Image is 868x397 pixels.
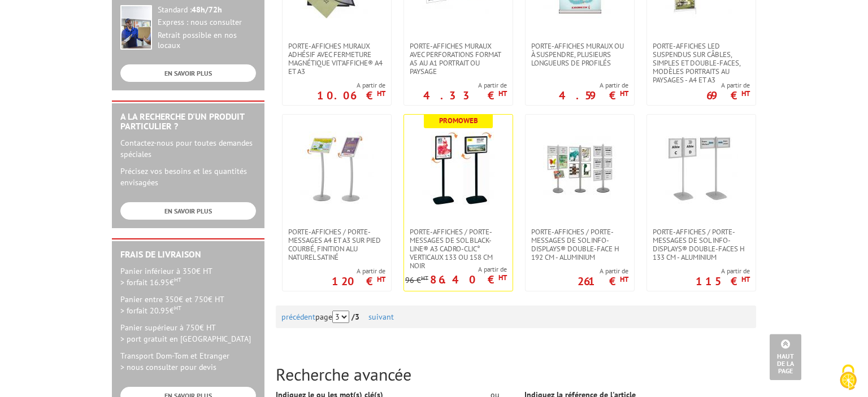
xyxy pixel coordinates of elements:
h2: A la recherche d'un produit particulier ? [120,112,256,132]
p: 115 € [696,278,750,285]
sup: HT [741,274,750,284]
span: A partir de [578,267,628,276]
a: Porte-affiches muraux avec perforations format A5 au A1 portrait ou paysage [404,42,513,76]
sup: HT [421,274,428,282]
span: A partir de [559,81,628,90]
sup: HT [174,304,181,312]
span: Porte-affiches LED suspendus sur câbles, simples et double-faces, modèles portraits au paysages -... [653,42,750,84]
a: suivant [368,312,394,322]
img: Porte-affiches / Porte-messages de sol Info-Displays® double-face H 192 cm - Aluminium [543,132,617,205]
span: Porte-affiches muraux adhésif avec fermeture magnétique VIT’AFFICHE® A4 et A3 [288,42,385,76]
span: Porte-affiches / Porte-messages A4 et A3 sur pied courbé, finition alu naturel satiné [288,228,385,261]
a: Porte-affiches / Porte-messages de sol Info-Displays® double-face H 192 cm - Aluminium [526,228,634,261]
span: Porte-affiches / Porte-messages de sol Black-Line® A3 Cadro-Clic° Verticaux 133 ou 158 cm noir [410,228,507,270]
p: Transport Dom-Tom et Etranger [120,350,256,373]
span: A partir de [423,81,507,90]
img: Porte-affiches / Porte-messages de sol Info-Displays® double-faces H 133 cm - Aluminium [665,132,738,205]
sup: HT [498,273,507,282]
p: 4.59 € [559,92,628,99]
span: > forfait 20.95€ [120,306,181,316]
button: Cookies (fenêtre modale) [828,359,868,397]
sup: HT [498,89,507,98]
img: Porte-affiches / Porte-messages de sol Black-Line® A3 Cadro-Clic° Verticaux 133 ou 158 cm noir [422,132,495,205]
div: Express : nous consulter [158,18,256,28]
span: > port gratuit en [GEOGRAPHIC_DATA] [120,334,251,344]
a: Porte-affiches / Porte-messages de sol Info-Displays® double-faces H 133 cm - Aluminium [647,228,756,261]
p: Précisez vos besoins et les quantités envisagées [120,165,256,188]
a: Porte-affiches LED suspendus sur câbles, simples et double-faces, modèles portraits au paysages -... [647,42,756,84]
div: Retrait possible en nos locaux [158,30,256,51]
sup: HT [377,274,385,284]
img: Cookies (fenêtre modale) [834,363,862,391]
b: Promoweb [439,116,478,125]
sup: HT [174,276,181,283]
span: Porte-affiches / Porte-messages de sol Info-Displays® double-face H 192 cm - Aluminium [531,228,628,261]
p: 96 € [405,276,428,285]
a: précédent [281,312,315,322]
p: Contactez-nous pour toutes demandes spéciales [120,137,256,160]
span: A partir de [706,81,750,90]
img: Porte-affiches / Porte-messages A4 et A3 sur pied courbé, finition alu naturel satiné [300,132,374,205]
p: 69 € [706,92,750,99]
strong: 48h/72h [192,5,222,15]
h2: Frais de Livraison [120,250,256,260]
span: A partir de [317,81,385,90]
div: Standard : [158,5,256,15]
sup: HT [377,89,385,98]
div: page [281,306,750,328]
span: A partir de [696,267,750,276]
sup: HT [620,89,628,98]
a: EN SAVOIR PLUS [120,64,256,82]
span: Porte-affiches / Porte-messages de sol Info-Displays® double-faces H 133 cm - Aluminium [653,228,750,261]
strong: / [351,312,366,322]
p: Panier supérieur à 750€ HT [120,322,256,344]
a: Porte-affiches muraux ou à suspendre, plusieurs longueurs de profilés [526,42,634,67]
p: 4.33 € [423,92,507,99]
span: Porte-affiches muraux ou à suspendre, plusieurs longueurs de profilés [531,42,628,67]
p: 10.06 € [317,92,385,99]
span: > forfait 16.95€ [120,277,181,287]
h2: Recherche avancée [276,365,756,383]
a: Porte-affiches / Porte-messages de sol Black-Line® A3 Cadro-Clic° Verticaux 133 ou 158 cm noir [404,228,513,270]
a: EN SAVOIR PLUS [120,202,256,220]
span: A partir de [332,267,385,276]
sup: HT [741,89,750,98]
sup: HT [620,274,628,284]
p: 120 € [332,278,385,285]
a: Haut de la page [770,334,801,380]
span: Porte-affiches muraux avec perforations format A5 au A1 portrait ou paysage [410,42,507,76]
span: > nous consulter pour devis [120,362,216,372]
p: 86.40 € [430,276,507,283]
span: A partir de [405,265,507,274]
p: 261 € [578,278,628,285]
span: 3 [355,312,359,322]
a: Porte-affiches / Porte-messages A4 et A3 sur pied courbé, finition alu naturel satiné [283,228,391,261]
p: Panier entre 350€ et 750€ HT [120,294,256,316]
p: Panier inférieur à 350€ HT [120,265,256,288]
a: Porte-affiches muraux adhésif avec fermeture magnétique VIT’AFFICHE® A4 et A3 [283,42,391,76]
img: widget-livraison.jpg [120,5,152,50]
